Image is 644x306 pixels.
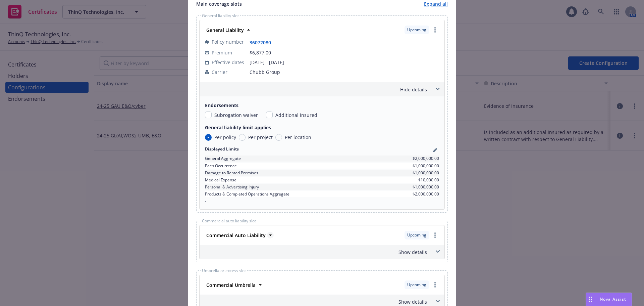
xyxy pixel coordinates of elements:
span: General liability limit applies [205,124,439,131]
input: Per project [239,134,246,141]
span: $10,000.00 [418,177,439,183]
strong: General Liability [206,27,244,33]
a: 36072080 [250,39,276,46]
span: Per project [248,134,273,141]
span: Upcoming [407,27,426,33]
span: Umbrella or excess slot [201,269,247,273]
span: Chubb Group [250,69,439,76]
div: Show details [201,298,427,305]
span: $2,000,000.00 [413,156,439,161]
div: - [205,198,439,204]
a: Expand all [424,0,448,7]
span: Effective dates [212,59,244,66]
span: [DATE] - [DATE] [250,59,439,66]
a: more [431,231,439,239]
span: Products & Completed Operations Aggregate [205,191,289,197]
div: Hide details [201,86,427,93]
button: Nova Assist [586,293,632,306]
div: Drag to move [586,293,594,306]
span: $1,000,000.00 [413,170,439,176]
strong: Commercial Umbrella [206,282,256,288]
input: Per location [275,134,282,141]
span: 36072080 [250,39,276,46]
span: Commercial auto liability slot [201,219,257,223]
div: Show details [200,245,444,259]
span: $6,877.00 [250,49,271,56]
strong: Commercial Auto Liability [206,232,266,238]
span: $1,000,000.00 [413,163,439,169]
span: Subrogation waiver [214,112,258,119]
span: Medical Expense [205,177,236,183]
span: Policy number [212,38,244,45]
span: Nova Assist [600,296,626,302]
span: Personal & Advertising Injury [205,184,259,190]
span: Upcoming [407,282,426,288]
span: $1,000,000.00 [413,184,439,190]
a: pencil [431,146,439,154]
span: Additional insured [275,112,317,119]
a: more [431,281,439,289]
span: Each Occurrence [205,163,237,169]
span: $2,000,000.00 [413,191,439,197]
a: more [431,26,439,34]
div: Hide details [200,82,444,96]
span: General liability slot [201,14,240,18]
span: Main coverage slots [196,0,242,7]
span: Per location [285,134,311,141]
span: Upcoming [407,232,426,238]
span: Premium [212,49,232,56]
span: General Aggregate [205,156,241,161]
div: Show details [201,249,427,256]
span: Damage to Rented Premises [205,170,258,176]
span: Displayed Limits [205,146,239,154]
span: Endorsements [205,102,439,109]
span: Carrier [212,69,227,76]
span: Per policy [214,134,236,141]
input: Per policy [205,134,212,141]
